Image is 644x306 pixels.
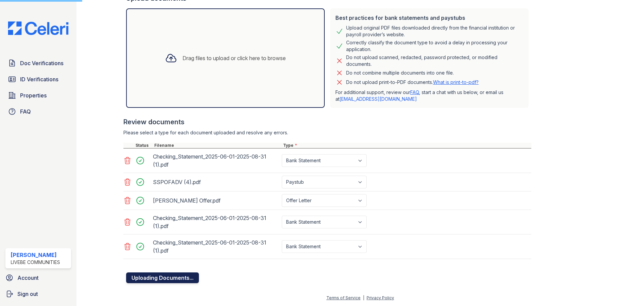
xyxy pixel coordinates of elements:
[11,259,60,266] div: LiveBe Communities
[5,73,71,86] a: ID Verifications
[126,272,199,283] button: Uploading Documents...
[335,89,523,102] p: For additional support, review our , start a chat with us below, or email us at
[346,69,454,77] div: Do not combine multiple documents into one file.
[3,21,74,35] img: CE_Logo_Blue-a8612792a0a2168367f1c8372b55b34899dd931a85d93a1a3d3e32e68fde9ad4.png
[339,96,417,102] a: [EMAIL_ADDRESS][DOMAIN_NAME]
[20,107,31,116] span: FAQ
[346,39,523,53] div: Correctly classify the document type to avoid a delay in processing your application.
[363,295,364,300] div: |
[3,271,74,285] a: Account
[5,89,71,102] a: Properties
[410,89,419,95] a: FAQ
[153,237,279,256] div: Checking_Statement_2025-06-01-2025-08-31 (1).pdf
[326,295,361,300] a: Terms of Service
[20,59,63,67] span: Doc Verifications
[5,105,71,118] a: FAQ
[182,54,286,62] div: Drag files to upload or click here to browse
[134,143,153,148] div: Status
[3,287,74,301] a: Sign out
[17,290,38,298] span: Sign out
[346,25,523,38] div: Upload original PDF files downloaded directly from the financial institution or payroll provider’...
[17,274,39,282] span: Account
[433,79,479,85] a: What is print-to-pdf?
[153,195,279,206] div: [PERSON_NAME] Offer.pdf
[123,117,531,127] div: Review documents
[346,79,479,86] p: Do not upload print-to-PDF documents.
[153,143,282,148] div: Filename
[20,91,47,99] span: Properties
[123,129,531,136] div: Please select a type for each document uploaded and resolve any errors.
[153,213,279,231] div: Checking_Statement_2025-06-01-2025-08-31 (1).pdf
[335,14,523,22] div: Best practices for bank statements and paystubs
[346,54,523,68] div: Do not upload scanned, redacted, password protected, or modified documents.
[5,56,71,70] a: Doc Verifications
[282,143,531,148] div: Type
[11,251,60,259] div: [PERSON_NAME]
[153,151,279,170] div: Checking_Statement_2025-06-01-2025-08-31 (1).pdf
[20,75,58,83] span: ID Verifications
[153,177,279,187] div: SSPOFADV (4).pdf
[367,295,394,300] a: Privacy Policy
